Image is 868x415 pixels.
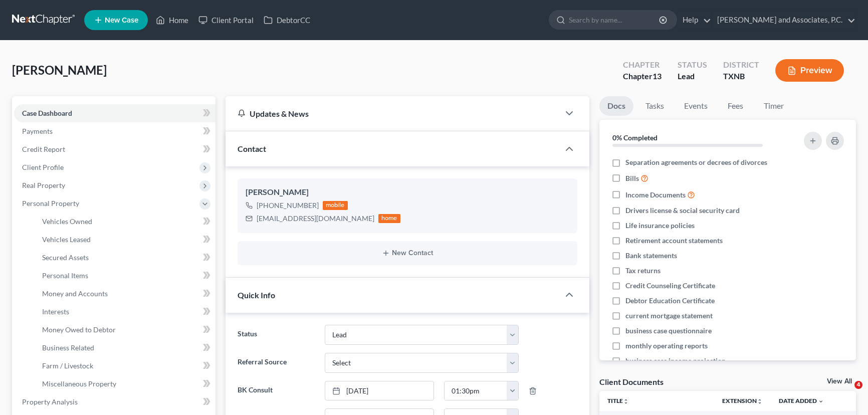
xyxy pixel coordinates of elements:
[723,59,759,71] div: District
[678,59,707,71] div: Status
[34,267,215,285] a: Personal Items
[12,63,107,77] span: [PERSON_NAME]
[22,181,65,189] span: Real Property
[22,127,53,135] span: Payments
[607,397,629,404] a: Titleunfold_more
[246,186,569,198] div: [PERSON_NAME]
[625,296,715,306] span: Debtor Education Certificate
[233,325,320,345] label: Status
[599,96,633,116] a: Docs
[612,133,658,142] strong: 0% Completed
[34,321,215,339] a: Money Owed to Debtor
[14,140,215,158] a: Credit Report
[678,71,707,82] div: Lead
[775,59,844,82] button: Preview
[151,11,193,29] a: Home
[22,145,65,153] span: Credit Report
[14,104,215,122] a: Case Dashboard
[834,381,858,405] iframe: Intercom live chat
[623,398,629,404] i: unfold_more
[712,11,855,29] a: [PERSON_NAME] and Associates, P.C.
[22,109,72,117] span: Case Dashboard
[42,253,89,262] span: Secured Assets
[854,381,862,389] span: 4
[676,96,716,116] a: Events
[42,379,116,388] span: Miscellaneous Property
[34,213,215,231] a: Vehicles Owned
[325,381,433,400] a: [DATE]
[445,381,508,400] input: -- : --
[22,397,78,406] span: Property Analysis
[22,199,79,207] span: Personal Property
[569,11,661,29] input: Search by name...
[22,163,64,171] span: Client Profile
[723,71,759,82] div: TXNB
[625,236,723,246] span: Retirement account statements
[378,214,400,223] div: home
[34,339,215,357] a: Business Related
[259,11,315,29] a: DebtorCC
[720,96,752,116] a: Fees
[238,144,266,153] span: Contact
[14,122,215,140] a: Payments
[42,289,108,298] span: Money and Accounts
[34,375,215,393] a: Miscellaneous Property
[625,281,715,291] span: Credit Counseling Certificate
[637,96,672,116] a: Tasks
[323,201,348,210] div: mobile
[42,361,93,370] span: Farm / Livestock
[34,249,215,267] a: Secured Assets
[238,108,547,119] div: Updates & News
[625,221,695,231] span: Life insurance policies
[42,307,69,316] span: Interests
[105,17,138,24] span: New Case
[625,266,661,276] span: Tax returns
[818,398,824,404] i: expand_more
[827,378,852,385] a: View All
[678,11,711,29] a: Help
[722,397,763,404] a: Extensionunfold_more
[625,173,639,183] span: Bills
[42,235,91,244] span: Vehicles Leased
[34,357,215,375] a: Farm / Livestock
[233,381,320,401] label: BK Consult
[625,311,713,321] span: current mortgage statement
[42,325,116,334] span: Money Owed to Debtor
[42,217,92,226] span: Vehicles Owned
[625,205,740,216] span: Drivers license & social security card
[34,285,215,303] a: Money and Accounts
[625,326,712,336] span: business case questionnaire
[625,157,767,167] span: Separation agreements or decrees of divorces
[623,71,662,82] div: Chapter
[599,376,664,387] div: Client Documents
[34,231,215,249] a: Vehicles Leased
[246,249,569,257] button: New Contact
[238,290,275,300] span: Quick Info
[756,96,792,116] a: Timer
[42,343,94,352] span: Business Related
[625,341,708,351] span: monthly operating reports
[625,251,677,261] span: Bank statements
[757,398,763,404] i: unfold_more
[233,353,320,373] label: Referral Source
[14,393,215,411] a: Property Analysis
[625,356,726,366] span: business case income projection
[257,214,374,224] div: [EMAIL_ADDRESS][DOMAIN_NAME]
[623,59,662,71] div: Chapter
[34,303,215,321] a: Interests
[779,397,824,404] a: Date Added expand_more
[257,200,319,211] div: [PHONE_NUMBER]
[42,271,88,280] span: Personal Items
[193,11,259,29] a: Client Portal
[653,71,662,81] span: 13
[625,190,686,200] span: Income Documents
